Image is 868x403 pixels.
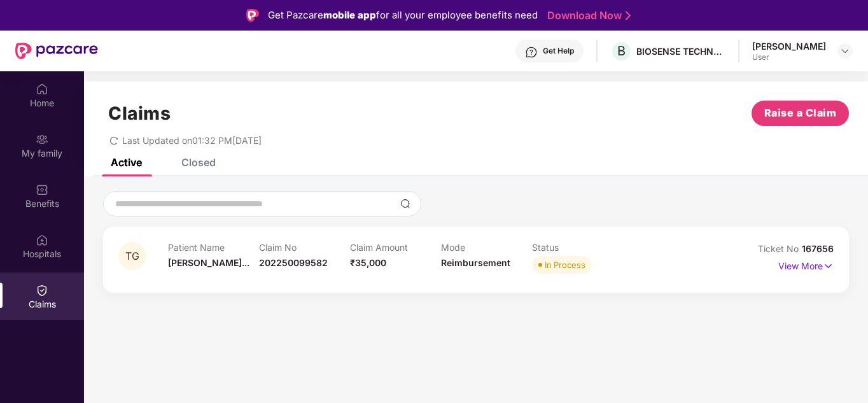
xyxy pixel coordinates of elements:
div: Get Pazcare for all your employee benefits need [268,8,538,23]
div: User [752,52,826,62]
img: Stroke [626,9,631,22]
img: svg+xml;base64,PHN2ZyBpZD0iU2VhcmNoLTMyeDMyIiB4bWxucz0iaHR0cDovL3d3dy53My5vcmcvMjAwMC9zdmciIHdpZH... [400,199,410,209]
div: Closed [181,156,216,169]
img: svg+xml;base64,PHN2ZyBpZD0iSG9zcGl0YWxzIiB4bWxucz0iaHR0cDovL3d3dy53My5vcmcvMjAwMC9zdmciIHdpZHRoPS... [36,234,48,246]
img: New Pazcare Logo [15,43,98,59]
p: Status [532,242,623,253]
p: Mode [441,242,532,253]
img: svg+xml;base64,PHN2ZyBpZD0iSGVscC0zMngzMiIgeG1sbnM9Imh0dHA6Ly93d3cudzMub3JnLzIwMDAvc3ZnIiB3aWR0aD... [525,46,538,59]
span: B [617,43,626,59]
span: 202250099582 [259,257,328,268]
button: Raise a Claim [752,101,849,126]
span: [PERSON_NAME]... [168,257,249,268]
span: TG [125,251,139,262]
span: Reimbursement [441,257,510,268]
span: Ticket No [758,243,802,254]
img: svg+xml;base64,PHN2ZyB4bWxucz0iaHR0cDovL3d3dy53My5vcmcvMjAwMC9zdmciIHdpZHRoPSIxNyIgaGVpZ2h0PSIxNy... [823,259,834,273]
span: Raise a Claim [764,105,837,121]
span: 167656 [802,243,834,254]
div: Get Help [543,46,574,56]
div: BIOSENSE TECHNOLOGIES PRIVATE LIMITED [636,45,725,57]
img: svg+xml;base64,PHN2ZyB3aWR0aD0iMjAiIGhlaWdodD0iMjAiIHZpZXdCb3g9IjAgMCAyMCAyMCIgZmlsbD0ibm9uZSIgeG... [36,133,48,146]
span: ₹35,000 [350,257,386,268]
div: Active [111,156,142,169]
span: Last Updated on 01:32 PM[DATE] [122,135,262,146]
strong: mobile app [323,9,376,21]
p: Claim No [259,242,350,253]
p: View More [778,256,834,273]
img: svg+xml;base64,PHN2ZyBpZD0iSG9tZSIgeG1sbnM9Imh0dHA6Ly93d3cudzMub3JnLzIwMDAvc3ZnIiB3aWR0aD0iMjAiIG... [36,83,48,95]
a: Download Now [547,9,627,22]
span: redo [109,135,118,146]
img: svg+xml;base64,PHN2ZyBpZD0iQmVuZWZpdHMiIHhtbG5zPSJodHRwOi8vd3d3LnczLm9yZy8yMDAwL3N2ZyIgd2lkdGg9Ij... [36,183,48,196]
img: Logo [246,9,259,22]
p: Patient Name [168,242,259,253]
div: [PERSON_NAME] [752,40,826,52]
img: svg+xml;base64,PHN2ZyBpZD0iRHJvcGRvd24tMzJ4MzIiIHhtbG5zPSJodHRwOi8vd3d3LnczLm9yZy8yMDAwL3N2ZyIgd2... [840,46,850,56]
div: In Process [545,258,585,271]
img: svg+xml;base64,PHN2ZyBpZD0iQ2xhaW0iIHhtbG5zPSJodHRwOi8vd3d3LnczLm9yZy8yMDAwL3N2ZyIgd2lkdGg9IjIwIi... [36,284,48,297]
h1: Claims [108,103,171,124]
p: Claim Amount [350,242,441,253]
